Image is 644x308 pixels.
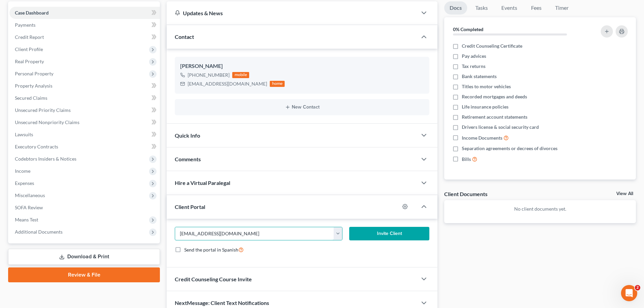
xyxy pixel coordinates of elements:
a: Tasks [470,1,493,15]
span: Income [15,168,30,174]
span: Drivers license & social security card [462,124,539,131]
a: Events [496,1,523,15]
a: Timer [550,1,574,15]
span: 2 [635,285,640,290]
a: Unsecured Priority Claims [9,104,160,116]
button: Invite Client [349,227,430,240]
span: SOFA Review [15,205,43,210]
a: Credit Report [9,31,160,43]
span: Property Analysis [15,83,52,89]
span: Recorded mortgages and deeds [462,93,527,100]
span: Unsecured Priority Claims [15,107,71,113]
button: New Contact [180,104,424,110]
a: Executory Contracts [9,141,160,153]
a: Lawsuits [9,128,160,141]
span: Case Dashboard [15,10,49,16]
input: Enter email [175,227,334,240]
span: Lawsuits [15,132,33,137]
a: Secured Claims [9,92,160,104]
div: [EMAIL_ADDRESS][DOMAIN_NAME] [188,80,267,87]
a: Fees [525,1,547,15]
span: Hire a Virtual Paralegal [175,180,230,186]
iframe: Intercom live chat [621,285,637,301]
span: Client Portal [175,204,205,210]
a: Review & File [8,267,160,282]
span: Send the portal in Spanish [184,247,238,253]
p: No client documents yet. [450,206,630,212]
span: Personal Property [15,71,53,76]
span: Real Property [15,58,44,64]
span: NextMessage: Client Text Notifications [175,300,269,306]
a: Unsecured Nonpriority Claims [9,116,160,128]
span: Client Profile [15,46,43,52]
div: Updates & News [175,9,409,17]
a: Payments [9,19,160,31]
span: Income Documents [462,135,502,141]
span: Unsecured Nonpriority Claims [15,119,79,125]
div: [PHONE_NUMBER] [188,72,230,78]
div: home [270,81,285,87]
span: Bank statements [462,73,497,80]
span: Quick Info [175,132,200,139]
span: Credit Counseling Course Invite [175,276,252,282]
span: Executory Contracts [15,144,58,149]
span: Means Test [15,217,38,222]
a: SOFA Review [9,202,160,214]
a: Property Analysis [9,80,160,92]
span: Secured Claims [15,95,47,101]
span: Expenses [15,180,34,186]
span: Contact [175,33,194,40]
span: Credit Counseling Certificate [462,43,522,49]
span: Bills [462,156,471,163]
div: Client Documents [444,190,487,197]
a: Docs [444,1,467,15]
div: mobile [232,72,249,78]
a: Download & Print [8,249,160,265]
span: Tax returns [462,63,485,70]
span: Comments [175,156,201,162]
span: Codebtors Insiders & Notices [15,156,76,162]
span: Pay advices [462,53,486,60]
span: Life insurance policies [462,103,508,110]
span: Separation agreements or decrees of divorces [462,145,557,152]
span: Titles to motor vehicles [462,83,511,90]
span: Retirement account statements [462,114,527,120]
span: Payments [15,22,35,28]
span: Miscellaneous [15,192,45,198]
span: Additional Documents [15,229,63,235]
a: Case Dashboard [9,7,160,19]
div: [PERSON_NAME] [180,62,424,70]
span: Credit Report [15,34,44,40]
a: View All [616,191,633,196]
strong: 0% Completed [453,26,483,32]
